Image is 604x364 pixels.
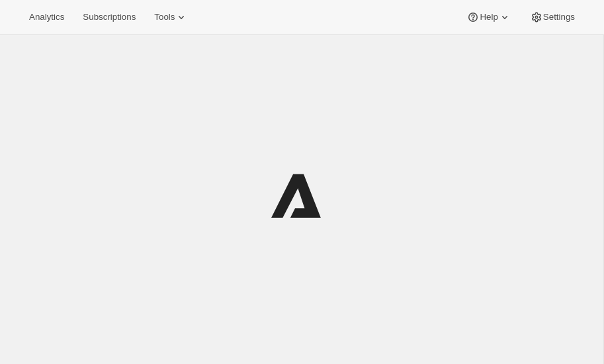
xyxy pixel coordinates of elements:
span: Help [480,12,497,22]
button: Help [458,8,519,26]
span: Settings [543,12,575,22]
span: Analytics [29,12,64,22]
span: Tools [154,12,175,22]
button: Tools [146,8,196,26]
button: Settings [522,8,583,26]
button: Analytics [21,8,72,26]
span: Subscriptions [83,12,136,22]
button: Subscriptions [75,8,144,26]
